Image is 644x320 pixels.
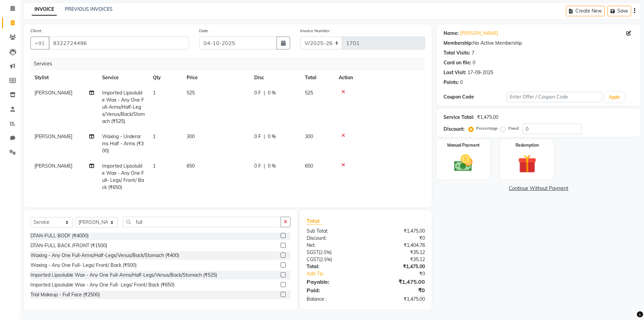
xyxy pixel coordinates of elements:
th: Total [301,70,335,85]
div: Last Visit: [444,69,466,76]
span: SGST [307,249,319,255]
div: ₹1,475.00 [366,296,430,303]
span: 0 % [268,89,276,97]
div: ₹1,475.00 [366,263,430,270]
span: 0 F [254,133,261,140]
div: 0 [460,79,463,86]
div: No Active Membership [444,40,634,47]
span: 1 [153,90,156,96]
span: Imported Lipsoluble Wax - Any One Full-Arms/Half-Legs/Venus/Back/Stomach (₹525) [102,90,145,124]
div: Trial Makeup - Full Face (₹2500) [30,291,100,298]
a: PREVIOUS INVOICES [65,6,113,12]
span: Waxing - Underarms Half - Arms (₹300) [102,133,144,154]
a: Add Tip [302,270,376,277]
label: Date [199,28,208,34]
div: Sub Total: [302,228,366,235]
div: Total Visits: [444,49,470,57]
div: 17-09-2025 [468,69,493,76]
a: Continue Without Payment [438,185,639,192]
img: _gift.svg [512,152,542,175]
div: ₹1,475.00 [477,114,498,121]
label: Fixed [508,125,519,131]
th: Service [98,70,149,85]
div: ₹1,475.00 [366,278,430,286]
span: 1 [153,163,156,169]
div: DTAN-FULL BODY (₹4000) [30,232,89,239]
a: [PERSON_NAME] [460,30,498,37]
span: 0 % [268,163,276,170]
div: Waxing - Any One Full- Legs/ Front/ Back (₹500) [30,262,137,269]
span: 300 [187,133,195,140]
div: ( ) [302,249,366,256]
div: ₹0 [366,235,430,242]
button: Apply [605,92,624,102]
span: 2.5% [320,250,330,255]
div: 0 [473,59,475,66]
th: Stylist [30,70,98,85]
div: Paid: [302,286,366,294]
button: +91 [30,37,49,49]
div: ₹1,475.00 [366,228,430,235]
label: Invoice Number [300,28,330,34]
label: Manual Payment [447,142,480,148]
div: Name: [444,30,459,37]
div: ₹1,404.76 [366,242,430,249]
label: Redemption [516,142,539,148]
div: Imported Lipsoluble Wax - Any One Full- Legs/ Front/ Back (₹650) [30,281,174,289]
span: 0 F [254,163,261,170]
span: [PERSON_NAME] [34,163,72,169]
span: Total [307,217,322,225]
span: 525 [305,90,313,96]
div: ₹0 [377,270,430,277]
input: Search by Name/Mobile/Email/Code [49,37,189,49]
div: Waxing - Any One Full-Arms/Half-Legs/Venus/Back/Stomach (₹400) [30,252,179,259]
div: Imported Lipsoluble Wax - Any One Full-Arms/Half-Legs/Venus/Back/Stomach (₹525) [30,272,217,279]
span: [PERSON_NAME] [34,90,72,96]
div: ( ) [302,256,366,263]
th: Qty [149,70,183,85]
div: Points: [444,79,459,86]
span: | [264,133,265,140]
input: Enter Offer / Coupon Code [507,92,602,102]
span: | [264,89,265,97]
div: Discount: [444,126,464,133]
div: ₹35.12 [366,249,430,256]
input: Search or Scan [123,217,281,227]
button: Save [607,6,631,16]
a: INVOICE [32,3,57,16]
span: | [264,163,265,170]
div: Total: [302,263,366,270]
label: Client [30,28,41,34]
label: Percentage [476,125,498,131]
div: Membership: [444,40,473,47]
div: Service Total: [444,114,474,121]
span: 300 [305,133,313,140]
div: 7 [472,49,474,57]
span: CGST [307,256,319,262]
div: Net: [302,242,366,249]
button: Create New [566,6,605,16]
span: 2.5% [320,257,331,262]
span: 650 [305,163,313,169]
th: Disc [250,70,301,85]
span: 525 [187,90,195,96]
span: [PERSON_NAME] [34,133,72,140]
div: Discount: [302,235,366,242]
div: Payable: [302,278,366,286]
span: 0 % [268,133,276,140]
th: Action [335,70,425,85]
div: Card on file: [444,59,471,66]
span: 0 F [254,89,261,97]
div: DTAN-FULL BACK /FRONT (₹1500) [30,242,107,249]
div: Services [31,58,430,70]
div: Balance : [302,296,366,303]
img: _cash.svg [448,152,478,174]
div: ₹35.12 [366,256,430,263]
span: 650 [187,163,195,169]
span: 1 [153,133,156,140]
div: Coupon Code [444,93,507,101]
div: ₹0 [366,286,430,294]
span: Imported Lipsoluble Wax - Any One Full- Legs/ Front/ Back (₹650) [102,163,144,190]
th: Price [183,70,250,85]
